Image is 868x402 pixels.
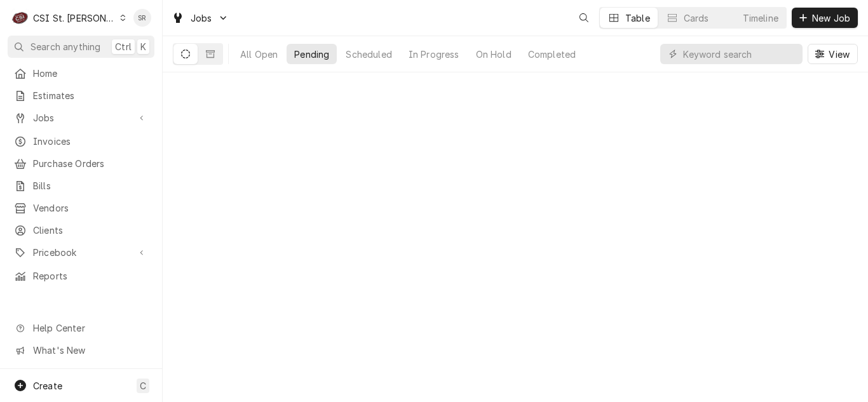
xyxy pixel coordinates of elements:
a: Estimates [8,85,154,106]
div: CSI St. Louis's Avatar [11,9,29,27]
div: C [11,9,29,27]
a: Purchase Orders [8,153,154,174]
span: View [826,48,852,61]
span: Create [33,380,62,391]
span: Search anything [31,40,100,53]
span: Jobs [191,11,212,25]
a: Invoices [8,131,154,152]
a: Vendors [8,198,154,218]
span: Bills [33,179,148,192]
button: View [808,44,858,64]
a: Go to Jobs [8,107,154,128]
span: K [140,40,146,53]
div: All Open [240,48,278,61]
span: Jobs [33,111,129,124]
div: Pending [294,48,329,61]
a: Bills [8,175,154,196]
button: Search anythingCtrlK [8,36,154,58]
span: Vendors [33,201,148,215]
span: Pricebook [33,246,129,259]
a: Go to Help Center [8,318,154,338]
div: Table [625,11,650,25]
span: Clients [33,224,148,237]
a: Go to What's New [8,340,154,361]
div: On Hold [476,48,512,61]
span: Home [33,67,148,80]
div: Completed [528,48,576,61]
div: Cards [684,11,709,25]
span: New Job [810,11,853,25]
a: Reports [8,265,154,286]
span: Help Center [33,321,147,335]
span: Purchase Orders [33,157,148,170]
span: C [140,379,146,392]
div: Stephani Roth's Avatar [133,9,151,27]
button: New Job [792,8,858,28]
a: Go to Pricebook [8,242,154,263]
div: In Progress [409,48,459,61]
a: Go to Jobs [166,8,234,29]
input: Keyword search [683,44,796,64]
span: Invoices [33,135,148,148]
button: Open search [574,8,594,28]
span: What's New [33,344,147,357]
div: CSI St. [PERSON_NAME] [33,11,116,25]
a: Home [8,63,154,84]
div: Timeline [743,11,778,25]
div: Scheduled [346,48,391,61]
span: Estimates [33,89,148,102]
div: SR [133,9,151,27]
a: Clients [8,220,154,241]
span: Ctrl [115,40,132,53]
span: Reports [33,269,148,283]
